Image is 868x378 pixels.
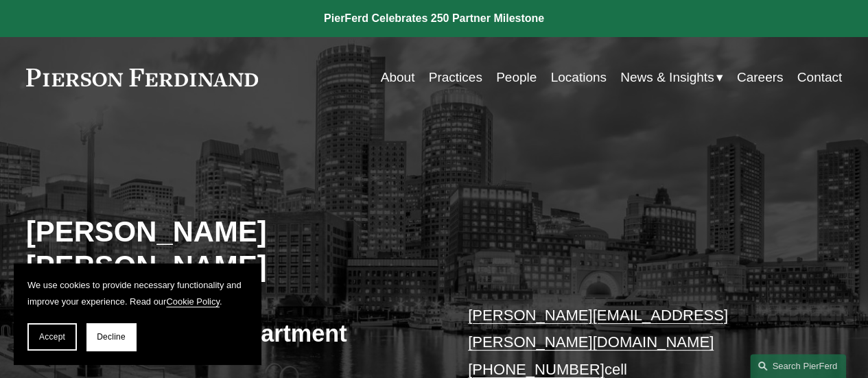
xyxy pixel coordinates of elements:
a: Careers [737,64,784,91]
a: Contact [797,64,843,91]
button: Accept [27,323,77,351]
a: [PHONE_NUMBER] [468,361,605,378]
a: folder dropdown [620,64,723,91]
a: Locations [550,64,606,91]
a: About [381,64,415,91]
h2: [PERSON_NAME] [PERSON_NAME] [26,215,434,284]
span: Accept [39,332,65,342]
p: We use cookies to provide necessary functionality and improve your experience. Read our . [27,277,247,309]
a: People [496,64,537,91]
a: Search this site [750,354,846,378]
a: [PERSON_NAME][EMAIL_ADDRESS][PERSON_NAME][DOMAIN_NAME] [468,307,728,351]
span: Decline [97,332,126,342]
span: News & Insights [620,66,714,89]
a: Cookie Policy [166,296,220,307]
button: Decline [86,323,136,351]
a: Practices [429,64,482,91]
section: Cookie banner [14,263,261,364]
